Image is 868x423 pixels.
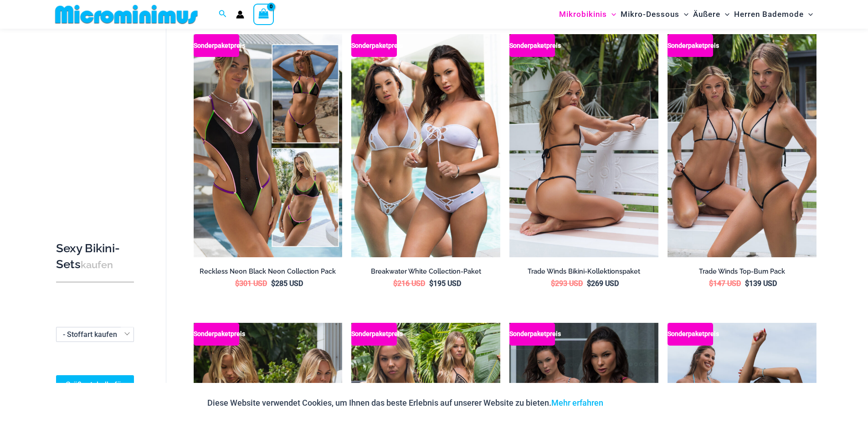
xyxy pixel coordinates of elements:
[194,42,245,49] font: Sonderpaketpreis
[56,327,134,342] span: - Stoffart kaufen
[56,327,134,341] span: - Stoffart kaufen
[63,330,117,339] font: - Stoffart kaufen
[621,400,650,406] font: Akzeptieren
[429,279,433,288] font: $
[509,42,561,49] font: Sonderpaketpreis
[509,330,561,337] font: Sonderpaketpreis
[351,34,500,257] img: Sammlungspaket (5)
[551,279,555,288] font: $
[709,279,713,288] font: $
[236,10,244,19] a: Link zum Kontosymbol
[557,3,618,26] a: MikrobikinisMenü umschaltenMenü umschalten
[555,279,583,288] font: 293 USD
[679,3,688,26] span: Menü umschalten
[56,241,120,271] font: Sexy Bikini-Sets
[351,330,403,337] font: Sonderpaketpreis
[371,267,481,275] font: Breakwater White Collection-Paket
[66,381,124,404] font: Größentabelle für Damen
[351,42,403,49] font: Sonderpaketpreis
[509,34,658,257] img: Trade Winds IvoryInk 317 Top 469 Tanga 11
[699,267,785,275] font: Trade Winds Top-Bum Pack
[555,1,817,27] nav: Seitennavigation
[271,279,275,288] font: $
[749,279,777,288] font: 139 USD
[610,392,661,414] button: Akzeptieren
[587,279,591,288] font: $
[393,279,397,288] font: $
[804,3,813,26] span: Menü umschalten
[691,3,732,26] a: ÄußereMenü umschaltenMenü umschalten
[668,42,719,49] font: Sonderpaketpreis
[207,398,551,408] font: Diese Website verwendet Cookies, um Ihnen das beste Erlebnis auf unserer Website zu bieten.
[51,4,201,25] img: MM SHOP LOGO FLAT
[351,267,500,279] a: Breakwater White Collection-Paket
[56,376,134,409] a: Größentabelle für Damen
[253,4,274,25] a: Einkaufswagen anzeigen, leer
[200,267,336,275] font: Reckless Neon Black Neon Collection Pack
[618,3,691,26] a: Mikro-DessousMenü umschaltenMenü umschalten
[668,34,817,257] img: Top-Bauchtasche (1)
[509,267,658,279] a: Trade Winds Bikini-Kollektionspaket
[194,330,245,337] font: Sonderpaketpreis
[732,3,815,26] a: Herren BademodeMenü umschaltenMenü umschalten
[397,279,425,288] font: 216 USD
[81,259,113,270] font: kaufen
[194,34,343,257] a: Sammlungspaket Top BTop B
[607,3,616,26] span: Menü umschalten
[551,398,603,408] a: Mehr erfahren
[194,34,343,257] img: Sammlungspaket
[591,279,619,288] font: 269 USD
[235,279,239,288] font: $
[194,267,343,279] a: Reckless Neon Black Neon Collection Pack
[219,9,227,20] a: Link zum Suchsymbol
[239,279,267,288] font: 301 USD
[509,34,658,257] a: Sammlungspaket (1) Trade Winds IvoryInk 317 Top 469 Tanga 11Trade Winds IvoryInk 317 Top 469 Tang...
[745,279,749,288] font: $
[713,279,741,288] font: 147 USD
[528,267,640,275] font: Trade Winds Bikini-Kollektionspaket
[351,34,500,257] a: Sammlungspaket (5) Breakwater Weiß 341 Top 4956 Shorts 08Breakwater Weiß 341 Top 4956 Shorts 08
[559,10,607,19] font: Mikrobikinis
[433,279,461,288] font: 195 USD
[720,3,729,26] span: Menü umschalten
[693,10,720,19] font: Äußere
[668,34,817,257] a: Top-Bauchtasche (1) Trade Winds IvoryInk 317 Top 453 Micro 03Trade Winds IvoryInk 317 Top 453 Mic...
[668,267,817,279] a: Trade Winds Top-Bum Pack
[621,10,679,19] font: Mikro-Dessous
[668,330,719,337] font: Sonderpaketpreis
[56,31,138,213] iframe: TrustedSite-zertifiziert
[275,279,303,288] font: 285 USD
[734,10,804,19] font: Herren Bademode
